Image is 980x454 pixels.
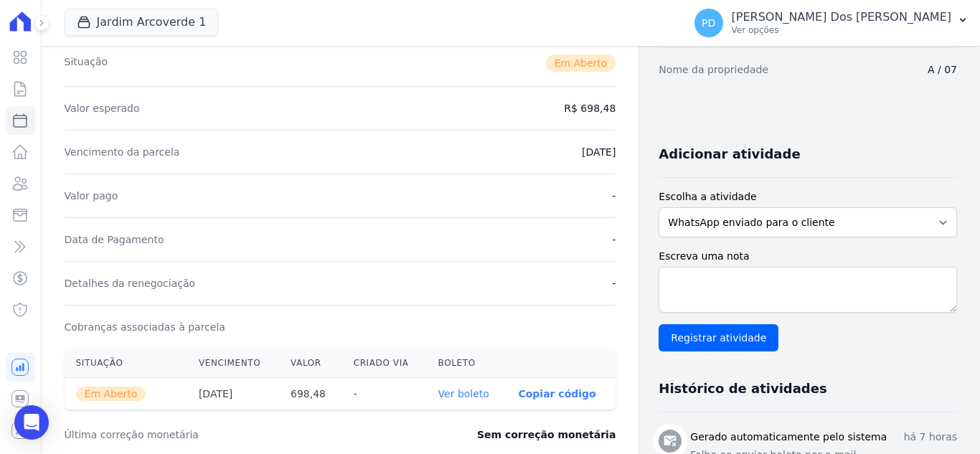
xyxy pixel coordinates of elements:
[65,101,140,115] dt: Valor esperado
[546,55,616,72] span: Em Aberto
[477,427,616,442] dd: Sem correção monetária
[518,388,595,399] button: Copiar código
[342,378,427,410] th: -
[659,62,768,77] dt: Nome da propriedade
[732,24,951,36] p: Ver opções
[928,62,957,77] dd: A / 07
[187,349,279,378] th: Vencimento
[65,189,118,203] dt: Valor pago
[279,378,342,410] th: 698,48
[732,10,951,24] p: [PERSON_NAME] Dos [PERSON_NAME]
[14,405,49,440] div: Open Intercom Messenger
[187,378,279,410] th: [DATE]
[279,349,342,378] th: Valor
[612,276,616,290] dd: -
[65,55,108,72] dt: Situação
[427,349,507,378] th: Boleto
[582,145,616,159] dd: [DATE]
[76,387,146,401] span: Em Aberto
[65,232,164,247] dt: Data de Pagamento
[659,249,957,264] label: Escreva uma nota
[659,324,778,351] input: Registrar atividade
[904,430,957,445] p: há 7 horas
[612,232,616,247] dd: -
[683,3,980,43] button: PD [PERSON_NAME] Dos [PERSON_NAME] Ver opções
[690,430,887,445] h3: Gerado automaticamente pelo sistema
[564,101,616,115] dd: R$ 698,48
[438,388,489,399] a: Ver boleto
[342,349,427,378] th: Criado via
[65,145,180,159] dt: Vencimento da parcela
[65,9,219,36] button: Jardim Arcoverde 1
[702,18,715,28] span: PD
[65,427,391,442] dt: Última correção monetária
[659,146,800,163] h3: Adicionar atividade
[659,189,957,204] label: Escolha a atividade
[65,320,225,334] dt: Cobranças associadas à parcela
[65,349,187,378] th: Situação
[65,276,196,290] dt: Detalhes da renegociação
[612,189,616,203] dd: -
[659,380,826,397] h3: Histórico de atividades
